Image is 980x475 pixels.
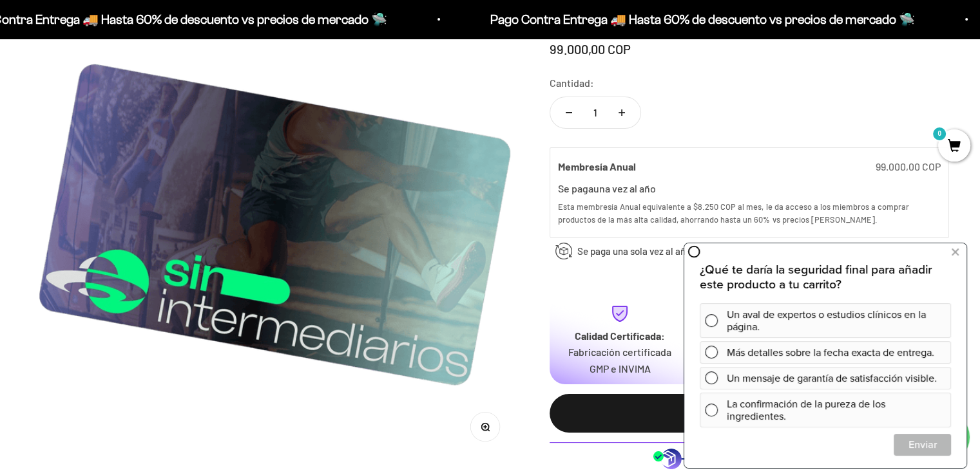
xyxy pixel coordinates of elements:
[938,140,970,154] a: 0
[603,97,640,128] button: Aumentar cantidad
[565,344,674,377] p: Fabricación certificada GMP e INVIMA
[483,9,907,30] p: Pago Contra Entrega 🚚 Hasta 60% de descuento vs precios de mercado 🛸
[684,242,966,468] iframe: zigpoll-iframe
[550,97,588,128] button: Reducir cantidad
[876,160,941,172] span: 99.000,00 COP
[575,330,665,342] strong: Calidad Certificada:
[593,182,656,194] label: una vez al año
[575,405,923,422] div: Añadir al carrito
[932,126,947,142] mark: 0
[558,182,593,194] label: Se paga
[550,75,594,91] label: Cantidad:
[550,394,949,433] button: Añadir al carrito
[550,41,631,57] span: 99.000,00 COP
[653,448,695,469] img: Despacho sin intermediarios
[558,158,636,175] label: Membresía Anual
[558,200,941,227] div: Esta membresía Anual equivalente a $8.250 COP al mes, le da acceso a los miembros a comprar produ...
[577,243,691,259] span: Se paga una sola vez al año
